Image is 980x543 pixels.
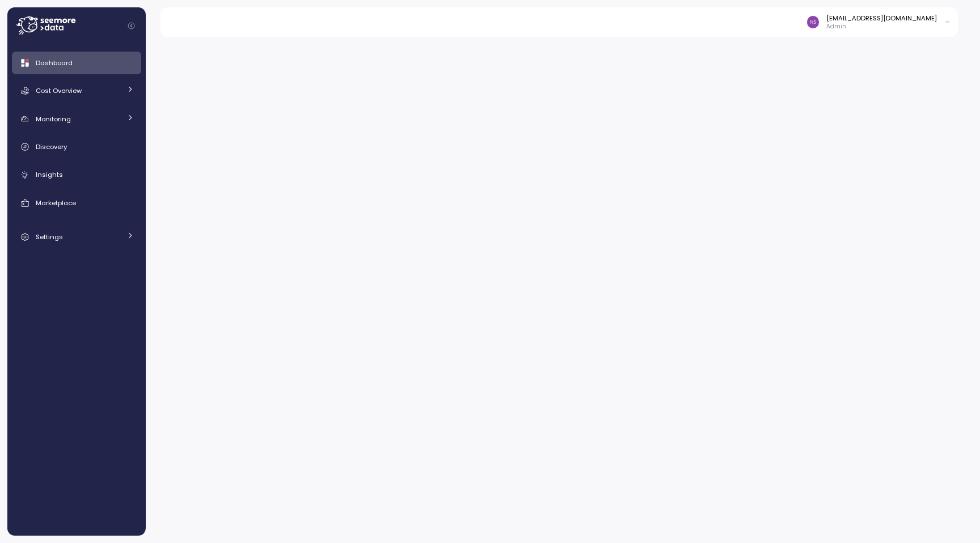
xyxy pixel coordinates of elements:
button: Collapse navigation [124,22,138,30]
a: Insights [12,164,141,186]
p: Admin [826,23,937,31]
span: Discovery [36,142,67,151]
span: Marketplace [36,198,76,207]
a: Discovery [12,135,141,158]
a: Marketplace [12,192,141,214]
span: Cost Overview [36,86,82,95]
a: Cost Overview [12,79,141,102]
a: Monitoring [12,108,141,130]
span: Monitoring [36,114,71,124]
a: Dashboard [12,52,141,74]
span: Insights [36,170,63,179]
span: Dashboard [36,58,73,67]
div: [EMAIL_ADDRESS][DOMAIN_NAME] [826,14,937,23]
a: Settings [12,226,141,248]
span: Settings [36,232,63,241]
img: d8f3371d50c36e321b0eb15bc94ec64c [807,16,819,28]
